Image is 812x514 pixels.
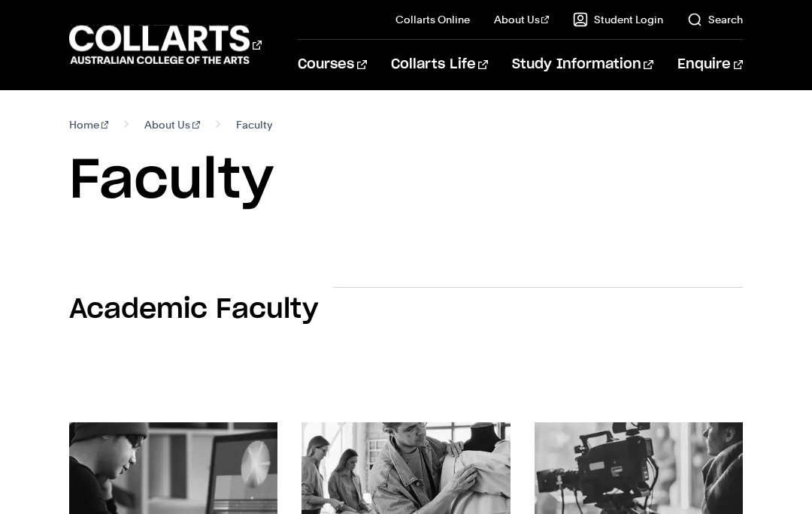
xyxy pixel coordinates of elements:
[69,23,261,66] div: Go to homepage
[69,114,109,135] a: Home
[69,293,318,326] h2: Academic Faculty
[573,12,663,27] a: Student Login
[236,114,272,135] span: Faculty
[512,40,653,89] a: Study Information
[687,12,743,27] a: Search
[144,114,200,135] a: About Us
[69,147,743,215] h1: Faculty
[395,12,470,27] a: Collarts Online
[298,40,366,89] a: Courses
[391,40,488,89] a: Collarts Life
[677,40,743,89] a: Enquire
[494,12,550,27] a: About Us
